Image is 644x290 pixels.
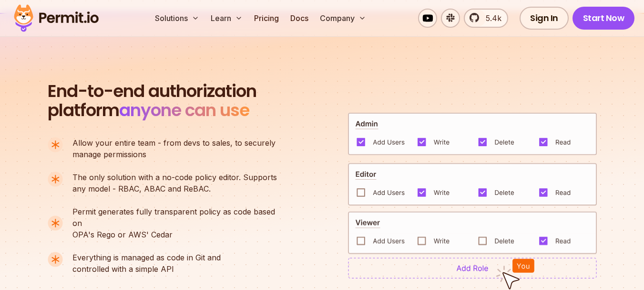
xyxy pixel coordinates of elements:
[72,172,277,183] span: The only solution with a no-code policy editor. Supports
[520,7,569,30] a: Sign In
[72,172,277,194] p: any model - RBAC, ABAC and ReBAC.
[72,137,276,149] span: Allow your entire team - from devs to sales, to securely
[151,9,203,28] button: Solutions
[72,252,221,263] span: Everything is managed as code in Git and
[72,206,285,229] span: Permit generates fully transparent policy as code based on
[72,206,285,240] p: OPA's Rego or AWS' Cedar
[316,9,370,28] button: Company
[48,82,256,101] span: End-to-end authorization
[72,252,221,275] p: controlled with a simple API
[207,9,246,28] button: Learn
[48,82,256,120] h2: platform
[286,9,312,28] a: Docs
[119,98,249,122] span: anyone can use
[250,9,283,28] a: Pricing
[480,12,501,24] span: 5.4k
[72,137,276,160] p: manage permissions
[10,2,103,34] img: Permit logo
[464,9,508,28] a: 5.4k
[572,7,635,30] a: Start Now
